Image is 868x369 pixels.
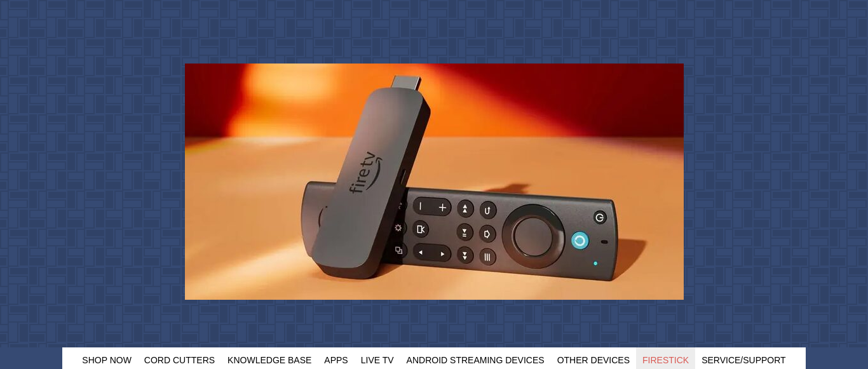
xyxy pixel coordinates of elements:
span: Knowledge Base [227,355,311,365]
span: Android Streaming Devices [407,355,545,365]
span: FireStick [642,355,689,365]
span: Apps [324,355,348,365]
img: header photo [185,64,684,300]
span: Cord Cutters [144,355,215,365]
span: Service/Support [702,355,786,365]
span: Other Devices [557,355,630,365]
span: Live TV [361,355,394,365]
span: Shop Now [82,355,132,365]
